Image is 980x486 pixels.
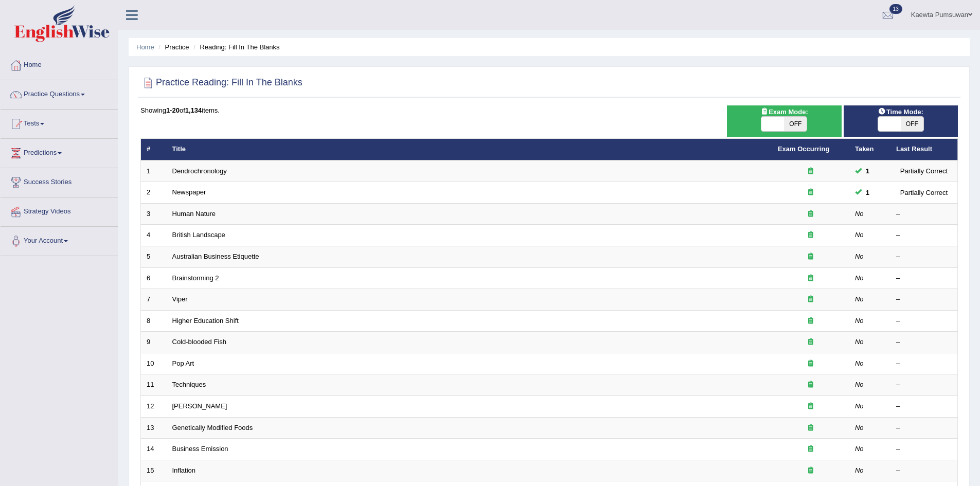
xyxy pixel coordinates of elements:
div: – [896,316,952,326]
em: No [855,210,864,218]
a: Techniques [172,381,206,388]
div: Exam occurring question [778,444,844,454]
li: Practice [156,42,189,52]
em: No [855,359,864,367]
span: You can still take this question [862,187,874,198]
div: – [896,337,952,347]
a: Predictions [1,139,118,165]
span: OFF [901,117,923,131]
a: Viper [172,295,188,303]
div: – [896,444,952,454]
a: Brainstorming 2 [172,274,219,282]
th: Title [167,139,772,160]
a: Genetically Modified Foods [172,424,253,431]
span: You can still take this question [862,166,874,176]
div: Exam occurring question [778,359,844,369]
span: OFF [784,117,807,131]
div: Showing of items. [140,105,958,115]
td: 9 [141,332,167,353]
td: 7 [141,289,167,311]
div: Partially Correct [896,166,952,176]
a: Human Nature [172,210,216,218]
div: Exam occurring question [778,188,844,197]
div: Show exams occurring in exams [727,105,841,137]
div: Exam occurring question [778,380,844,390]
div: Exam occurring question [778,167,844,176]
div: Exam occurring question [778,402,844,411]
em: No [855,402,864,410]
div: – [896,359,952,369]
td: 6 [141,267,167,289]
em: No [855,295,864,303]
em: No [855,381,864,388]
li: Reading: Fill In The Blanks [191,42,279,52]
div: – [896,466,952,476]
div: Exam occurring question [778,316,844,326]
a: British Landscape [172,231,225,239]
div: Exam occurring question [778,230,844,240]
div: – [896,402,952,411]
div: Exam occurring question [778,423,844,433]
div: – [896,274,952,283]
div: Partially Correct [896,187,952,198]
a: Success Stories [1,168,118,194]
a: Inflation [172,466,196,474]
a: Dendrochronology [172,167,227,175]
td: 11 [141,374,167,396]
a: Australian Business Etiquette [172,253,259,260]
a: Your Account [1,227,118,253]
th: Taken [849,139,890,160]
b: 1-20 [166,106,180,114]
a: Home [1,51,118,77]
td: 12 [141,395,167,417]
div: Exam occurring question [778,209,844,219]
b: 1,134 [185,106,202,114]
h2: Practice Reading: Fill In The Blanks [140,75,302,91]
td: 13 [141,417,167,439]
div: Exam occurring question [778,295,844,304]
a: Home [136,43,154,51]
span: 13 [889,4,902,14]
td: 15 [141,460,167,481]
td: 5 [141,246,167,268]
div: – [896,252,952,262]
em: No [855,338,864,346]
a: Pop Art [172,359,194,367]
a: Tests [1,110,118,135]
td: 8 [141,310,167,332]
td: 1 [141,160,167,182]
td: 14 [141,439,167,460]
a: Business Emission [172,445,228,453]
em: No [855,445,864,453]
a: Exam Occurring [778,145,829,153]
span: Exam Mode: [756,106,812,117]
a: Higher Education Shift [172,317,239,325]
a: Strategy Videos [1,197,118,223]
div: – [896,230,952,240]
th: # [141,139,167,160]
em: No [855,253,864,260]
em: No [855,231,864,239]
td: 2 [141,182,167,204]
div: Exam occurring question [778,252,844,262]
div: – [896,295,952,304]
div: – [896,380,952,390]
em: No [855,466,864,474]
div: – [896,209,952,219]
a: Newspaper [172,188,206,196]
div: – [896,423,952,433]
em: No [855,424,864,431]
em: No [855,274,864,282]
div: Exam occurring question [778,337,844,347]
td: 4 [141,225,167,246]
span: Time Mode: [874,106,928,117]
td: 3 [141,203,167,225]
div: Exam occurring question [778,466,844,476]
div: Exam occurring question [778,274,844,283]
a: Practice Questions [1,80,118,106]
a: Cold-blooded Fish [172,338,227,346]
a: [PERSON_NAME] [172,402,227,410]
td: 10 [141,353,167,374]
th: Last Result [890,139,958,160]
em: No [855,317,864,325]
